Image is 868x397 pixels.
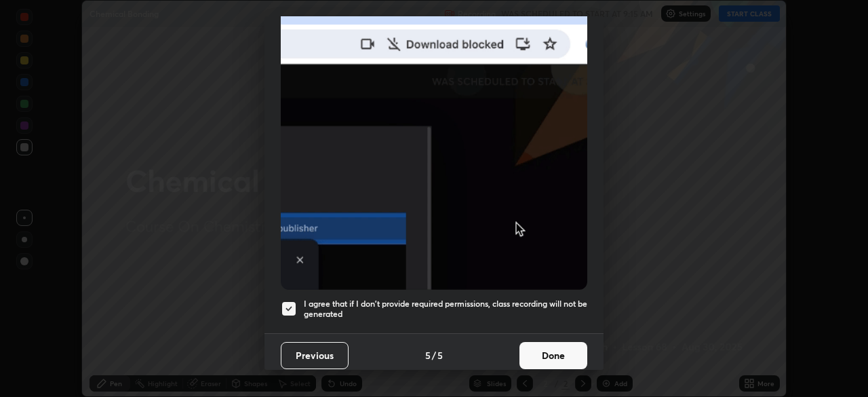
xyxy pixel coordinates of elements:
[304,299,587,320] h5: I agree that if I don't provide required permissions, class recording will not be generated
[432,348,436,362] h4: /
[281,342,349,369] button: Previous
[425,348,431,362] h4: 5
[519,342,587,369] button: Done
[437,348,443,362] h4: 5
